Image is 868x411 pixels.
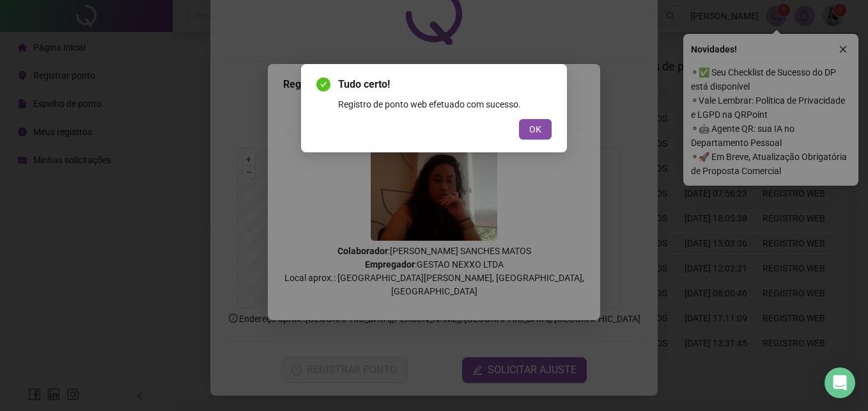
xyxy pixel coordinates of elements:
div: Open Intercom Messenger [825,367,855,398]
span: Tudo certo! [338,77,552,92]
span: OK [529,122,541,136]
button: OK [519,119,552,140]
div: Registro de ponto web efetuado com sucesso. [338,97,552,111]
span: check-circle [316,77,330,92]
